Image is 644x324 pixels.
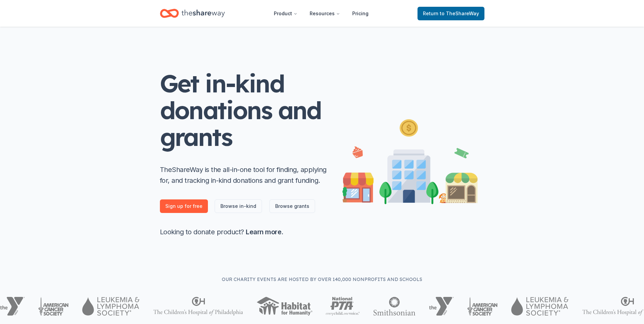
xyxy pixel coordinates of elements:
a: Home [160,5,225,21]
p: TheShareWay is the all-in-one tool for finding, applying for, and tracking in-kind donations and ... [160,164,329,186]
img: American Cancer Society [38,297,69,316]
img: YMCA [429,297,454,316]
img: Illustration for landing page [342,116,478,204]
img: National PTA [326,297,360,316]
a: Learn more [246,228,281,236]
span: Return [423,9,479,18]
img: Smithsonian [373,297,415,316]
a: Returnto TheShareWay [418,7,484,20]
button: Resources [304,7,345,20]
h1: Get in-kind donations and grants [160,70,329,151]
img: Leukemia & Lymphoma Society [511,297,568,316]
button: Product [268,7,303,20]
span: to TheShareWay [440,10,479,16]
p: Looking to donate product? . [160,226,329,237]
a: Pricing [347,7,374,20]
a: Browse grants [269,199,315,213]
img: American Cancer Society [467,297,498,316]
img: The Children's Hospital of Philadelphia [153,297,243,316]
img: Habitat for Humanity [257,297,312,316]
a: Browse in-kind [215,199,262,213]
a: Sign up for free [160,199,208,213]
img: Leukemia & Lymphoma Society [82,297,139,316]
nav: Main [268,5,374,21]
